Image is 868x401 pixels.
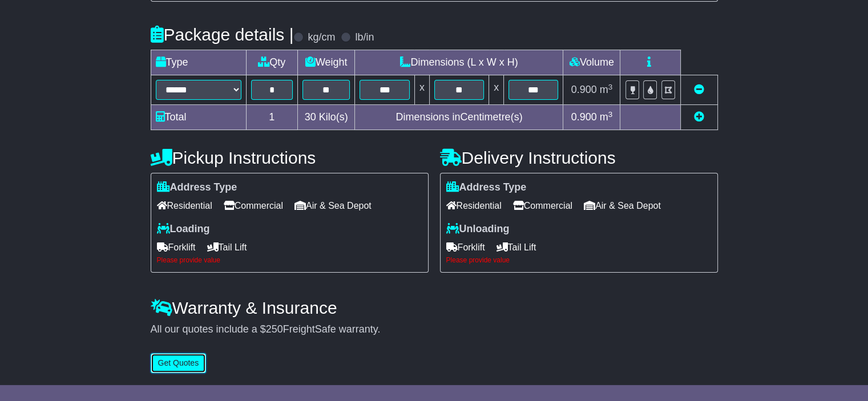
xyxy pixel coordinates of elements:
a: Remove this item [694,84,704,95]
td: Dimensions (L x W x H) [355,50,563,75]
td: x [489,75,504,105]
span: Residential [157,197,212,214]
div: Please provide value [446,256,712,264]
sup: 3 [608,110,613,119]
button: Get Quotes [151,353,207,373]
h4: Delivery Instructions [440,148,718,167]
label: Unloading [446,223,510,236]
span: Residential [446,197,502,214]
span: Tail Lift [207,238,247,256]
label: lb/in [355,31,374,44]
h4: Package details | [151,25,294,44]
span: Commercial [513,197,572,214]
label: Loading [157,223,210,236]
label: kg/cm [308,31,335,44]
span: m [600,111,613,123]
label: Address Type [446,181,527,194]
span: Commercial [224,197,283,214]
span: 0.900 [571,84,597,95]
span: 0.900 [571,111,597,123]
span: m [600,84,613,95]
h4: Pickup Instructions [151,148,429,167]
span: Tail Lift [496,238,536,256]
label: Address Type [157,181,237,194]
div: All our quotes include a $ FreightSafe warranty. [151,323,718,336]
td: x [414,75,429,105]
td: Kilo(s) [297,105,355,130]
td: Volume [563,50,620,75]
span: Air & Sea Depot [584,197,661,214]
span: Air & Sea Depot [294,197,372,214]
sup: 3 [608,83,613,91]
span: Forklift [446,238,485,256]
td: 1 [246,105,297,130]
span: 250 [266,323,283,335]
td: Type [151,50,246,75]
span: Forklift [157,238,196,256]
div: Please provide value [157,256,422,264]
td: Dimensions in Centimetre(s) [355,105,563,130]
span: 30 [305,111,316,123]
td: Total [151,105,246,130]
td: Weight [297,50,355,75]
a: Add new item [694,111,704,123]
h4: Warranty & Insurance [151,298,718,317]
td: Qty [246,50,297,75]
